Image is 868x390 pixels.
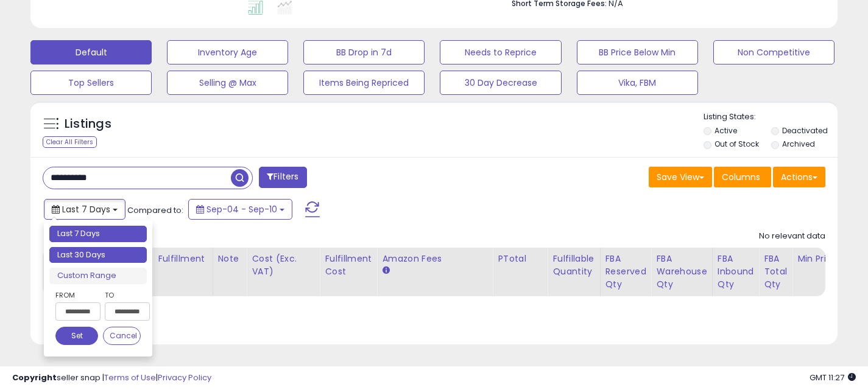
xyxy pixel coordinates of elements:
[30,40,152,64] button: Default
[12,372,211,384] div: seller snap | |
[167,40,288,64] button: Inventory Age
[722,171,760,183] span: Columns
[715,125,737,136] label: Active
[12,372,57,383] strong: Copyright
[30,71,152,95] button: Top Sellers
[55,327,98,345] button: Set
[325,252,372,278] div: Fulfillment Cost
[713,40,834,64] button: Non Competitive
[62,203,110,215] span: Last 7 Days
[782,125,828,136] label: Deactivated
[498,252,542,265] div: PTotal
[188,199,292,220] button: Sep-04 - Sep-10
[43,136,97,148] div: Clear All Filters
[158,252,207,265] div: Fulfillment
[55,289,98,301] label: From
[440,40,561,64] button: Needs to Reprice
[577,71,698,95] button: Vika, FBM
[105,289,141,301] label: To
[782,139,815,149] label: Archived
[552,252,595,278] div: Fulfillable Quantity
[649,167,712,187] button: Save View
[104,372,156,383] a: Terms of Use
[605,252,646,291] div: FBA Reserved Qty
[759,231,825,242] div: No relevant data
[718,252,754,291] div: FBA inbound Qty
[218,252,242,265] div: Note
[382,265,389,276] small: Amazon Fees.
[577,40,698,64] button: BB Price Below Min
[656,252,707,291] div: FBA Warehouse Qty
[764,252,787,291] div: FBA Total Qty
[259,167,306,188] button: Filters
[382,252,487,265] div: Amazon Fees
[493,248,548,296] th: CSV column name: cust_attr_1_PTotal
[167,71,288,95] button: Selling @ Max
[158,372,211,383] a: Privacy Policy
[773,167,825,187] button: Actions
[206,203,277,215] span: Sep-04 - Sep-10
[252,252,314,278] div: Cost (Exc. VAT)
[49,226,147,242] li: Last 7 Days
[65,116,111,133] h5: Listings
[44,199,125,220] button: Last 7 Days
[440,71,561,95] button: 30 Day Decrease
[797,252,860,265] div: Min Price
[303,40,425,64] button: BB Drop in 7d
[49,268,147,284] li: Custom Range
[704,111,838,123] p: Listing States:
[715,139,759,149] label: Out of Stock
[103,327,141,345] button: Cancel
[127,204,183,216] span: Compared to:
[49,247,147,263] li: Last 30 Days
[303,71,425,95] button: Items Being Repriced
[810,372,856,383] span: 2025-09-18 11:27 GMT
[714,167,771,187] button: Columns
